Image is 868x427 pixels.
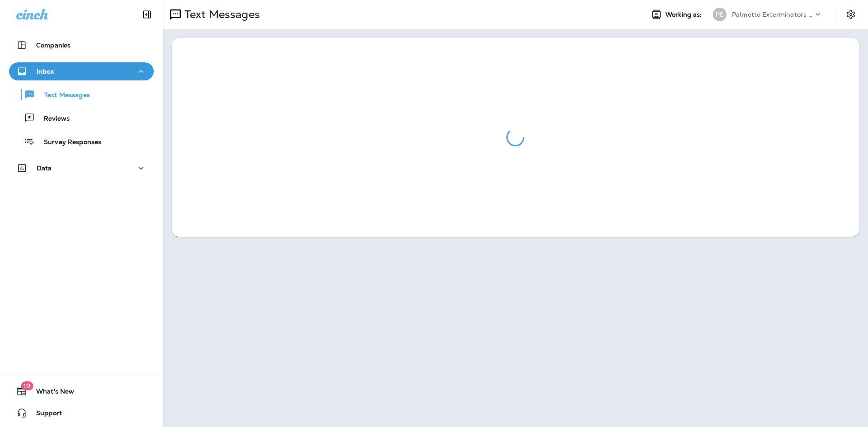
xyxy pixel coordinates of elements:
[732,11,813,18] p: Palmetto Exterminators LLC
[9,62,154,80] button: Inbox
[37,68,54,75] p: Inbox
[9,85,154,104] button: Text Messages
[134,5,160,23] button: Collapse Sidebar
[9,382,154,400] button: 19What's New
[9,404,154,422] button: Support
[713,8,726,21] div: PE
[36,42,71,49] p: Companies
[35,138,101,147] p: Survey Responses
[21,381,33,390] span: 19
[35,115,70,123] p: Reviews
[37,164,52,172] p: Data
[9,132,154,151] button: Survey Responses
[35,91,90,100] p: Text Messages
[27,409,62,420] span: Support
[27,388,74,399] span: What's New
[181,8,260,21] p: Text Messages
[9,108,154,127] button: Reviews
[665,11,704,19] span: Working as:
[843,6,859,23] button: Settings
[9,36,154,54] button: Companies
[9,159,154,177] button: Data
